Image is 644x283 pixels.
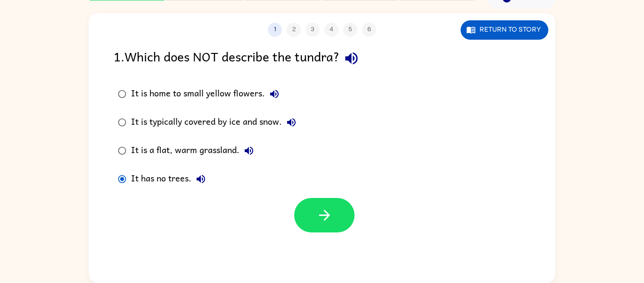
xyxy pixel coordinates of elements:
div: 1 . Which does NOT describe the tundra? [114,46,530,70]
button: Return to story [461,20,548,40]
button: 1 [268,23,282,37]
div: It is a flat, warm grassland. [131,141,258,160]
button: It has no trees. [191,170,210,189]
button: It is typically covered by ice and snow. [282,113,301,132]
button: It is a flat, warm grassland. [239,141,258,160]
button: It is home to small yellow flowers. [265,85,284,103]
div: It is typically covered by ice and snow. [131,113,301,132]
div: It has no trees. [131,170,210,189]
div: It is home to small yellow flowers. [131,85,284,103]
